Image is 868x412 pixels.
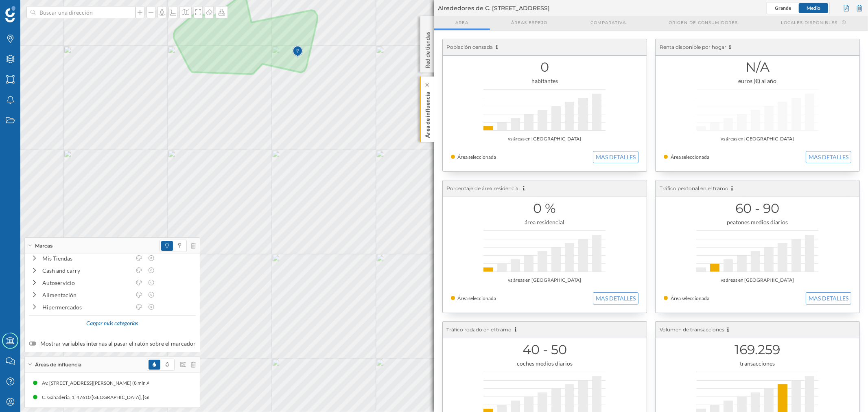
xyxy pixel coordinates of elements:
img: Marker [292,44,302,60]
div: vs áreas en [GEOGRAPHIC_DATA] [451,135,638,143]
div: Volumen de transacciones [656,322,859,338]
div: coches medios diarios [451,359,638,368]
div: euros (€) al año [664,77,851,85]
div: habitantes [451,77,638,85]
div: Porcentaje de área residencial [443,180,647,197]
img: Geoblink Logo [5,6,15,22]
label: Mostrar variables internas al pasar el ratón sobre el marcador [29,340,196,348]
div: Tráfico rodado en el tramo [443,322,647,338]
div: transacciones [664,359,851,368]
span: Área seleccionada [458,154,496,160]
div: Mis Tiendas [42,254,131,263]
span: Medio [807,5,820,11]
h1: 60 - 90 [664,201,851,216]
div: vs áreas en [GEOGRAPHIC_DATA] [451,276,638,284]
div: vs áreas en [GEOGRAPHIC_DATA] [664,276,851,284]
div: C. Ganaderia, 1, 47610 [GEOGRAPHIC_DATA], [GEOGRAPHIC_DATA], [GEOGRAPHIC_DATA] (8 min Andando) [42,393,284,401]
p: Área de influencia [423,89,431,138]
span: Origen de consumidores [669,20,738,26]
div: Cargar más categorías [82,316,143,331]
h1: 0 [451,59,638,75]
span: Alrededores de C. [STREET_ADDRESS] [438,4,550,12]
span: Áreas de influencia [35,361,81,368]
span: Áreas espejo [512,20,548,26]
div: peatones medios diarios [664,218,851,226]
div: Autoservicio [42,278,131,287]
button: MAS DETALLES [593,292,638,305]
div: Renta disponible por hogar [656,39,859,56]
div: Cash and carry [42,266,131,275]
div: Hipermercados [42,303,131,311]
div: Alimentación [42,291,131,299]
span: Grande [775,5,791,11]
span: Área seleccionada [671,295,709,301]
button: MAS DETALLES [593,151,638,163]
h1: N/A [664,59,851,75]
h1: 0 % [451,201,638,216]
span: Marcas [35,242,52,250]
span: Área seleccionada [458,295,496,301]
span: Comparativa [590,20,626,26]
div: Tráfico peatonal en el tramo [656,180,859,197]
button: MAS DETALLES [806,292,851,305]
h1: 40 - 50 [451,342,638,357]
div: área residencial [451,218,638,226]
h1: 169.259 [664,342,851,357]
p: Red de tiendas [423,28,431,68]
span: Soporte [16,6,45,13]
div: vs áreas en [GEOGRAPHIC_DATA] [664,135,851,143]
div: Av. [STREET_ADDRESS][PERSON_NAME] (8 min Andando) [42,379,172,387]
span: Area [455,20,468,26]
button: MAS DETALLES [806,151,851,163]
span: Área seleccionada [671,154,709,160]
span: Locales disponibles [781,20,837,26]
div: Población censada [443,39,647,56]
